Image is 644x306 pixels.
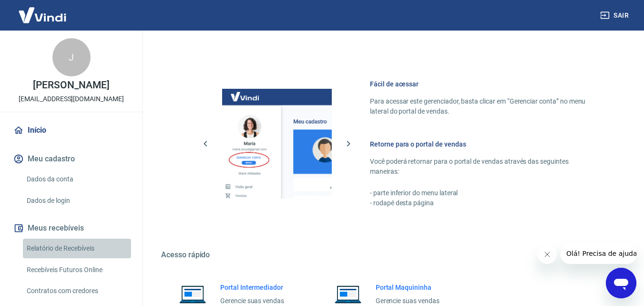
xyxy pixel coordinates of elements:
p: [PERSON_NAME] [33,80,109,90]
button: Meus recebíveis [11,218,131,239]
img: Imagem de um notebook aberto [173,283,213,306]
iframe: Botão para abrir a janela de mensagens [606,268,636,298]
h6: Portal Maquininha [376,283,455,292]
button: Sair [598,7,633,24]
span: Olá! Precisa de ajuda? [6,7,80,14]
a: Dados da conta [23,169,131,189]
div: J [52,38,91,76]
a: Dados de login [23,191,131,211]
h6: Retorne para o portal de vendas [370,139,598,149]
p: Para acessar este gerenciador, basta clicar em “Gerenciar conta” no menu lateral do portal de ven... [370,96,598,116]
h5: Acesso rápido [161,250,621,260]
a: Contratos com credores [23,281,131,301]
h6: Portal Intermediador [220,283,299,292]
p: - rodapé desta página [370,198,598,208]
p: [EMAIL_ADDRESS][DOMAIN_NAME] [19,94,124,104]
a: Relatório de Recebíveis [23,239,131,258]
iframe: Mensagem da empresa [561,243,636,264]
p: - parte inferior do menu lateral [370,188,598,198]
h6: Fácil de acessar [370,79,598,89]
a: Início [11,120,131,141]
img: Vindi [11,0,73,30]
a: Recebíveis Futuros Online [23,260,131,280]
img: Imagem da dashboard mostrando o botão de gerenciar conta na sidebar no lado esquerdo [222,89,332,199]
p: Você poderá retornar para o portal de vendas através das seguintes maneiras: [370,157,598,177]
img: Imagem de um notebook aberto [328,283,368,306]
button: Meu cadastro [11,148,131,169]
iframe: Fechar mensagem [538,245,557,264]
